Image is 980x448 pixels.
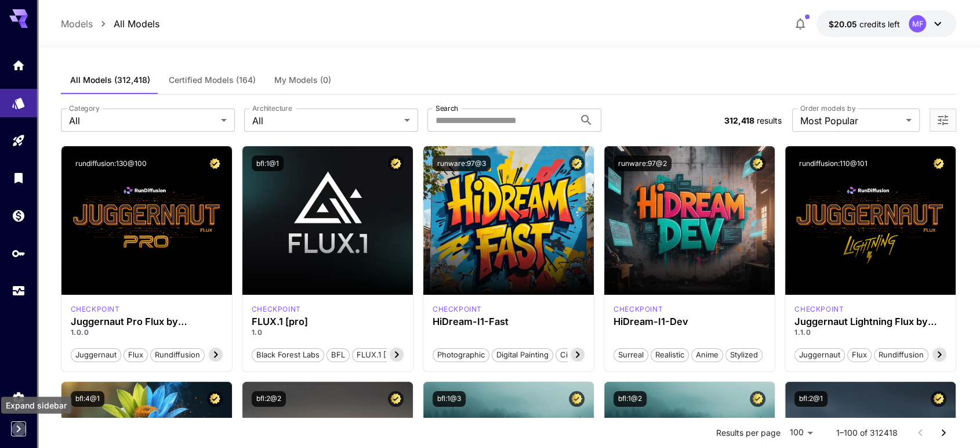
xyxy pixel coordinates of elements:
span: Most Popular [800,114,901,128]
span: All [252,114,400,128]
h3: FLUX.1 [pro] [252,316,404,327]
button: Certified Model – Vetted for best performance and includes a commercial license. [388,391,404,407]
button: bfl:4@1 [71,391,104,407]
button: Surreal [614,347,648,362]
span: rundiffusion [874,349,928,361]
p: 1.0.0 [71,327,223,338]
button: juggernaut [794,347,845,362]
p: checkpoint [794,304,844,315]
button: BFL [326,347,350,362]
span: flux [848,349,871,361]
span: BFL [327,349,349,361]
span: Realistic [651,349,688,361]
div: Usage [12,284,26,298]
p: checkpoint [252,304,301,315]
span: $20.05 [828,19,859,29]
p: checkpoint [433,304,482,315]
button: flux [124,347,148,362]
div: HiDream Dev [614,304,663,315]
span: Surreal [614,349,648,361]
button: flux [847,347,872,362]
button: Anime [691,347,723,362]
button: rundiffusion [150,347,205,362]
div: 100 [785,424,817,441]
button: Certified Model – Vetted for best performance and includes a commercial license. [388,156,404,171]
button: bfl:2@2 [252,391,286,407]
label: Architecture [252,103,292,113]
div: Wallet [12,208,26,223]
div: HiDream Fast [433,304,482,315]
span: Black Forest Labs [252,349,324,361]
span: Certified Models (164) [169,75,256,85]
label: Order models by [800,103,855,113]
span: Photographic [433,349,489,361]
div: Library [12,171,26,185]
div: Playground [12,133,26,148]
button: rundiffusion:130@100 [71,156,151,171]
a: All Models [114,17,159,31]
button: Realistic [651,347,689,362]
div: FLUX.1 D [794,304,844,315]
h3: HiDream-I1-Fast [433,316,585,327]
span: All [69,114,216,128]
button: Cinematic [556,347,600,362]
button: Stylized [725,347,763,362]
h3: Juggernaut Lightning Flux by RunDiffusion [794,316,946,327]
button: Certified Model – Vetted for best performance and includes a commercial license. [207,391,223,407]
a: Models [61,17,93,31]
button: Digital Painting [492,347,553,362]
button: Certified Model – Vetted for best performance and includes a commercial license. [207,156,223,171]
button: FLUX.1 [pro] [352,347,406,362]
button: Certified Model – Vetted for best performance and includes a commercial license. [931,391,946,407]
button: Certified Model – Vetted for best performance and includes a commercial license. [750,391,765,407]
button: bfl:1@2 [614,391,647,407]
span: credits left [859,19,899,29]
label: Search [435,103,458,113]
label: Category [69,103,100,113]
button: bfl:1@1 [252,156,284,171]
div: Expand sidebar [1,397,71,414]
button: bfl:2@1 [794,391,827,407]
button: bfl:1@3 [433,391,466,407]
span: My Models (0) [274,75,331,85]
div: fluxpro [252,304,301,315]
span: flux [124,349,147,361]
button: rundiffusion [874,347,928,362]
div: Settings [12,391,26,405]
button: rundiffusion:110@101 [794,156,872,171]
p: 1.0 [252,327,404,338]
span: juggernaut [795,349,844,361]
p: 1.1.0 [794,327,946,338]
span: juggernaut [71,349,121,361]
button: Photographic [433,347,489,362]
button: juggernaut [71,347,121,362]
div: MF [909,15,926,32]
h3: Juggernaut Pro Flux by RunDiffusion [71,316,223,327]
div: FLUX.1 D [71,304,120,315]
div: Models [12,92,26,107]
div: API Keys [12,246,26,261]
span: Digital Painting [492,349,553,361]
p: Results per page [716,427,780,439]
span: All Models (312,418) [70,75,150,85]
span: Stylized [726,349,762,361]
span: 312,418 [724,115,754,125]
nav: breadcrumb [61,17,159,31]
p: checkpoint [71,304,120,315]
button: Go to next page [932,421,955,445]
button: runware:97@3 [433,156,491,171]
p: 1–100 of 312418 [836,427,897,439]
button: Expand sidebar [11,421,26,436]
h3: HiDream-I1-Dev [614,316,765,327]
p: checkpoint [614,304,663,315]
button: Certified Model – Vetted for best performance and includes a commercial license. [569,391,585,407]
button: $20.05MF [816,10,956,37]
span: rundiffusion [151,349,204,361]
